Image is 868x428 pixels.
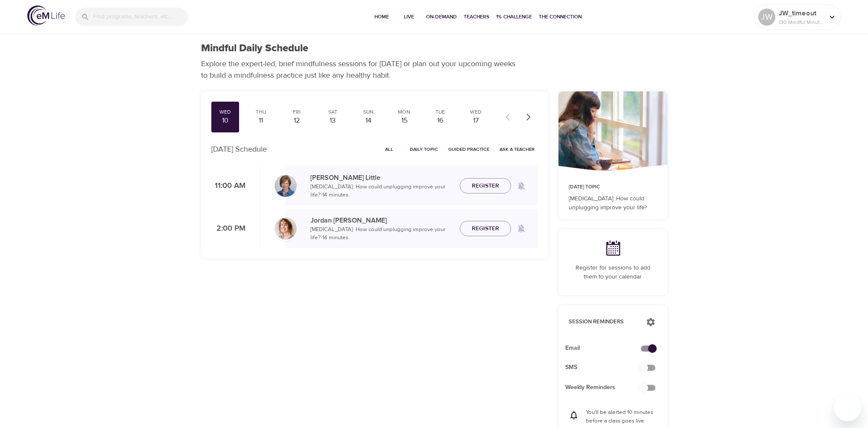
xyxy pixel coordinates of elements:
[448,145,489,153] span: Guided Practice
[286,116,307,126] div: 12
[539,12,582,21] span: The Connection
[215,108,236,116] div: Wed
[358,116,379,126] div: 14
[758,9,775,26] div: JW
[472,223,499,234] span: Register
[410,145,438,153] span: Daily Topic
[211,223,245,235] p: 2:00 PM
[201,42,308,55] h1: Mindful Daily Schedule
[215,116,236,126] div: 10
[430,108,451,116] div: Tue
[93,8,188,26] input: Find programs, teachers, etc...
[310,215,453,226] p: Jordan [PERSON_NAME]
[376,143,403,156] button: All
[465,108,487,116] div: Wed
[27,6,65,26] img: logo
[565,363,647,372] span: SMS
[322,116,343,126] div: 13
[511,218,532,239] span: Remind me when a class goes live every Wednesday at 2:00 PM
[379,145,400,153] span: All
[406,143,441,156] button: Daily Topic
[394,108,415,116] div: Mon
[430,116,451,126] div: 16
[472,181,499,191] span: Register
[569,194,657,212] p: [MEDICAL_DATA]: How could unplugging improve your life?
[779,8,824,18] p: JW_timeout
[569,183,657,191] p: [DATE] Topic
[465,116,487,126] div: 17
[565,344,647,353] span: Email
[569,264,657,281] p: Register for sessions to add them to your calendar
[358,108,379,116] div: Sun
[399,12,419,21] span: Live
[322,108,343,116] div: Sat
[496,143,538,156] button: Ask a Teacher
[464,12,489,21] span: Teachers
[310,183,453,199] p: [MEDICAL_DATA]: How could unplugging improve your life? · 14 minutes
[250,116,272,126] div: 11
[569,318,637,326] p: Session Reminders
[426,12,457,21] span: On-Demand
[211,144,267,155] p: [DATE] Schedule
[445,143,493,156] button: Guided Practice
[275,175,297,197] img: Kerry_Little_Headshot_min.jpg
[250,108,272,116] div: Thu
[371,12,392,21] span: Home
[275,217,297,240] img: Jordan-Whitehead.jpg
[211,180,245,192] p: 11:00 AM
[310,173,453,183] p: [PERSON_NAME] Little
[565,383,647,392] span: Weekly Reminders
[310,226,453,242] p: [MEDICAL_DATA]: How could unplugging improve your life? · 14 minutes
[511,176,532,196] span: Remind me when a class goes live every Wednesday at 11:00 AM
[394,116,415,126] div: 15
[834,394,861,421] iframe: Button to launch messaging window
[201,58,521,81] p: Explore the expert-led, brief mindfulness sessions for [DATE] or plan out your upcoming weeks to ...
[460,221,511,237] button: Register
[496,12,532,21] span: 1% Challenge
[286,108,307,116] div: Fri
[779,18,824,26] p: 130 Mindful Minutes
[460,178,511,194] button: Register
[500,145,535,153] span: Ask a Teacher
[586,408,657,425] p: You'll be alerted 10 minutes before a class goes live.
